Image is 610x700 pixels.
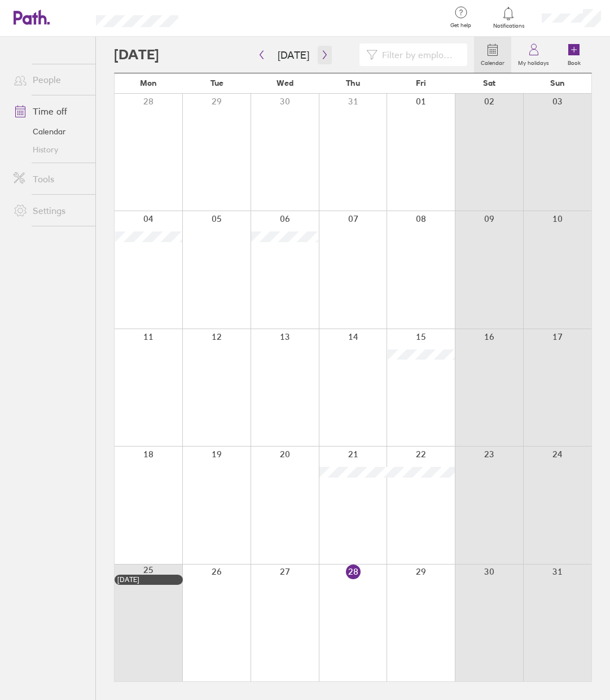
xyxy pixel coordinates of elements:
[5,199,95,222] a: Settings
[140,78,157,88] span: Mon
[474,56,511,67] label: Calendar
[210,78,223,88] span: Tue
[561,56,587,67] label: Book
[474,37,511,73] a: Calendar
[5,168,95,190] a: Tools
[442,22,479,29] span: Get help
[511,56,556,67] label: My holidays
[490,6,527,29] a: Notifications
[511,37,556,73] a: My holidays
[117,576,180,584] div: [DATE]
[346,78,360,88] span: Thu
[416,78,426,88] span: Fri
[5,141,95,159] a: History
[483,78,495,88] span: Sat
[550,78,565,88] span: Sun
[277,78,293,88] span: Wed
[269,46,318,64] button: [DATE]
[556,37,592,73] a: Book
[5,100,95,123] a: Time off
[378,44,460,65] input: Filter by employee
[490,23,527,29] span: Notifications
[5,123,95,141] a: Calendar
[5,68,95,91] a: People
